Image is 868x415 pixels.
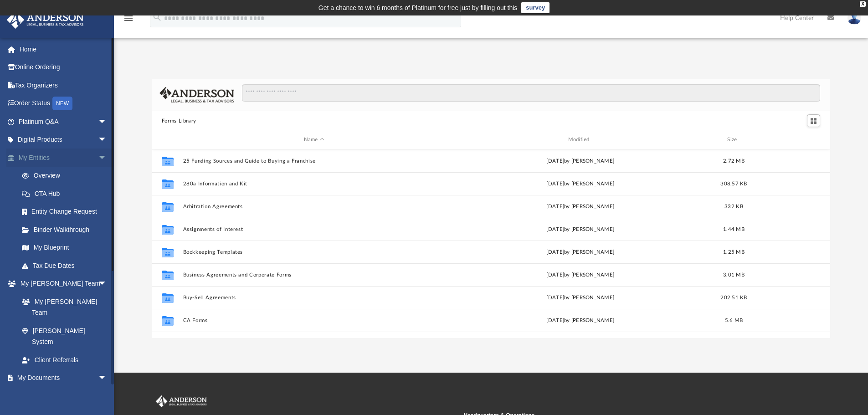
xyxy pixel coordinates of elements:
[449,225,712,233] div: [DATE] by [PERSON_NAME]
[723,226,745,231] span: 1.44 MB
[183,226,445,232] button: Assignments of Interest
[723,158,745,163] span: 2.72 MB
[183,158,445,164] button: 25 Funding Sources and Guide to Buying a Franchise
[723,272,745,277] span: 3.01 MB
[807,114,821,127] button: Switch to Grid View
[449,316,712,324] div: [DATE] by [PERSON_NAME]
[182,136,445,144] div: Name
[723,249,745,254] span: 1.25 MB
[724,318,743,323] span: 5.6 MB
[6,94,121,113] a: Order StatusNEW
[847,11,861,25] img: User Pic
[13,292,112,322] a: My [PERSON_NAME] Team
[98,113,116,131] span: arrow_drop_down
[860,1,866,7] div: close
[449,136,711,144] div: Modified
[183,318,445,323] button: CA Forms
[4,11,87,29] img: Anderson Advisors Platinum Portal
[724,204,743,209] span: 332 KB
[6,40,121,58] a: Home
[6,149,121,167] a: My Entitiesarrow_drop_down
[152,12,162,22] i: search
[6,113,121,131] a: Platinum Q&Aarrow_drop_down
[13,322,116,351] a: [PERSON_NAME] System
[183,272,445,278] button: Business Agreements and Corporate Forms
[720,181,747,186] span: 308.57 KB
[154,395,209,407] img: Anderson Advisors Platinum Portal
[183,204,445,210] button: Arbitration Agreements
[13,184,121,203] a: CTA Hub
[6,369,116,387] a: My Documentsarrow_drop_down
[720,295,747,300] span: 202.51 KB
[13,203,121,221] a: Entity Change Request
[318,2,518,13] div: Get a chance to win 6 months of Platinum for free just by filling out this
[183,181,445,187] button: 280a Information and Kit
[123,17,134,24] a: menu
[449,179,712,188] div: [DATE] by [PERSON_NAME]
[13,256,121,275] a: Tax Due Dates
[13,351,116,369] a: Client Referrals
[6,275,116,293] a: My [PERSON_NAME] Teamarrow_drop_down
[242,84,820,102] input: Search files and folders
[449,293,712,302] div: [DATE] by [PERSON_NAME]
[521,2,550,13] a: survey
[13,239,116,257] a: My Blueprint
[183,249,445,255] button: Bookkeeping Templates
[162,117,196,125] button: Forms Library
[449,248,712,256] div: [DATE] by [PERSON_NAME]
[715,136,752,144] div: Size
[449,271,712,279] div: [DATE] by [PERSON_NAME]
[52,97,72,110] div: NEW
[13,220,121,239] a: Binder Walkthrough
[449,202,712,210] div: [DATE] by [PERSON_NAME]
[98,131,116,149] span: arrow_drop_down
[6,58,121,77] a: Online Ordering
[123,13,134,24] i: menu
[6,131,121,149] a: Digital Productsarrow_drop_down
[756,136,820,144] div: id
[156,136,179,144] div: id
[98,275,116,293] span: arrow_drop_down
[152,149,831,338] div: grid
[98,369,116,388] span: arrow_drop_down
[183,295,445,301] button: Buy-Sell Agreements
[98,149,116,167] span: arrow_drop_down
[449,157,712,165] div: [DATE] by [PERSON_NAME]
[13,167,121,185] a: Overview
[6,76,121,94] a: Tax Organizers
